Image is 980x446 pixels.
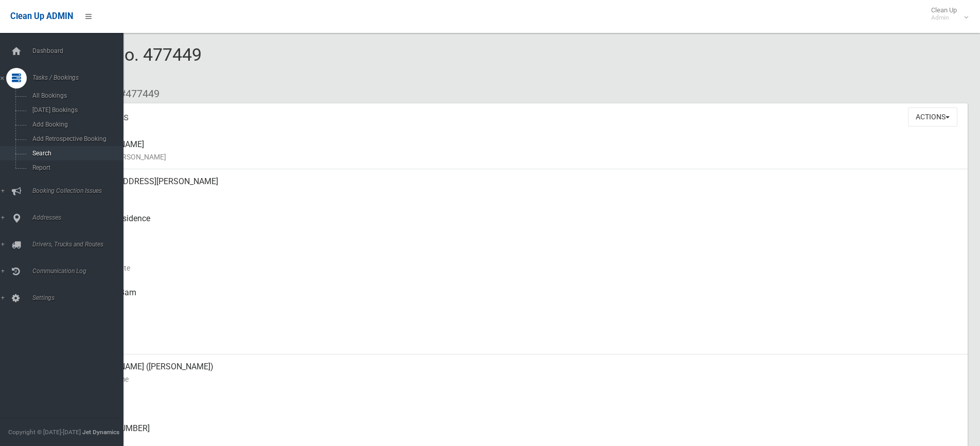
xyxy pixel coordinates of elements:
[931,14,957,22] small: Admin
[82,169,959,206] div: [STREET_ADDRESS][PERSON_NAME]
[29,106,122,114] span: [DATE] Bookings
[29,294,131,301] span: Settings
[82,299,959,311] small: Collected At
[82,151,959,163] small: Name of [PERSON_NAME]
[82,280,959,317] div: [DATE] 6:08am
[82,336,959,348] small: Zone
[82,373,959,385] small: Contact Name
[82,188,959,200] small: Address
[29,74,131,81] span: Tasks / Bookings
[82,206,959,243] div: Front of Residence
[82,225,959,237] small: Pickup Point
[82,398,959,410] small: Mobile
[908,108,957,127] button: Actions
[29,214,131,221] span: Addresses
[29,241,131,248] span: Drivers, Trucks and Routes
[82,243,959,280] div: [DATE]
[10,11,73,21] span: Clean Up ADMIN
[29,187,131,194] span: Booking Collection Issues
[29,92,122,99] span: All Bookings
[82,317,959,354] div: [DATE]
[29,135,122,142] span: Add Retrospective Booking
[29,121,122,128] span: Add Booking
[82,132,959,169] div: [PERSON_NAME]
[29,47,131,55] span: Dashboard
[8,429,81,436] span: Copyright © [DATE]-[DATE]
[29,267,131,275] span: Communication Log
[29,150,122,157] span: Search
[926,6,967,22] span: Clean Up
[29,164,122,171] span: Report
[112,84,159,103] li: #477449
[45,44,202,84] span: Booking No. 477449
[82,429,119,436] strong: Jet Dynamics
[82,354,959,391] div: [PERSON_NAME] ([PERSON_NAME])
[82,262,959,274] small: Collection Date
